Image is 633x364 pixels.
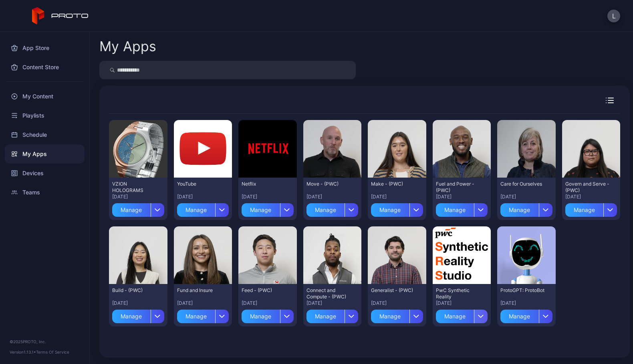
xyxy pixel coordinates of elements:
[177,300,229,306] div: [DATE]
[500,203,539,217] div: Manage
[436,300,488,306] div: [DATE]
[500,306,552,323] button: Manage
[306,287,351,300] div: Connect and Compute - (PWC)
[371,203,409,217] div: Manage
[10,338,80,345] div: © 2025 PROTO, Inc.
[371,181,415,187] div: Make - (PWC)
[5,106,85,125] a: Playlists
[371,194,423,200] div: [DATE]
[306,203,345,217] div: Manage
[112,203,151,217] div: Manage
[436,200,488,217] button: Manage
[371,300,423,306] div: [DATE]
[436,203,474,217] div: Manage
[500,181,544,187] div: Care for Ourselves
[306,310,345,323] div: Manage
[500,200,552,217] button: Manage
[565,194,617,200] div: [DATE]
[565,181,609,194] div: Govern and Serve - (PWC)
[306,200,359,217] button: Manage
[306,181,351,187] div: Move - (PWC)
[5,164,85,183] a: Devices
[5,87,85,106] a: My Content
[500,310,539,323] div: Manage
[242,306,294,323] button: Manage
[177,200,229,217] button: Manage
[242,203,280,217] div: Manage
[242,310,280,323] div: Manage
[177,287,221,294] div: Fund and Insure
[500,300,552,306] div: [DATE]
[112,200,164,217] button: Manage
[177,306,229,323] button: Manage
[177,181,221,187] div: YouTube
[306,306,359,323] button: Manage
[242,200,294,217] button: Manage
[306,300,359,306] div: [DATE]
[10,350,36,354] span: Version 1.13.1 •
[371,306,423,323] button: Manage
[112,181,156,194] div: VZION HOLOGRAMS
[242,300,294,306] div: [DATE]
[565,200,617,217] button: Manage
[99,40,156,53] div: My Apps
[112,300,164,306] div: [DATE]
[500,287,544,294] div: ProtoGPT: ProtoBot
[177,310,216,323] div: Manage
[36,350,69,354] a: Terms Of Service
[5,38,85,58] a: App Store
[436,306,488,323] button: Manage
[112,194,164,200] div: [DATE]
[436,194,488,200] div: [DATE]
[242,181,286,187] div: Netflix
[177,194,229,200] div: [DATE]
[177,203,216,217] div: Manage
[371,287,415,294] div: Generalist - (PWC)
[500,194,552,200] div: [DATE]
[565,203,604,217] div: Manage
[242,287,286,294] div: Feed - (PWC)
[5,58,85,77] a: Content Store
[436,310,474,323] div: Manage
[436,287,480,300] div: PwC Synthetic Reality
[371,200,423,217] button: Manage
[5,125,85,144] a: Schedule
[306,194,359,200] div: [DATE]
[112,306,164,323] button: Manage
[371,310,409,323] div: Manage
[607,10,620,22] button: L
[112,310,151,323] div: Manage
[436,181,480,194] div: Fuel and Power - (PWC)
[242,194,294,200] div: [DATE]
[112,287,156,294] div: Build - (PWC)
[5,183,85,202] a: Teams
[5,144,85,164] a: My Apps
